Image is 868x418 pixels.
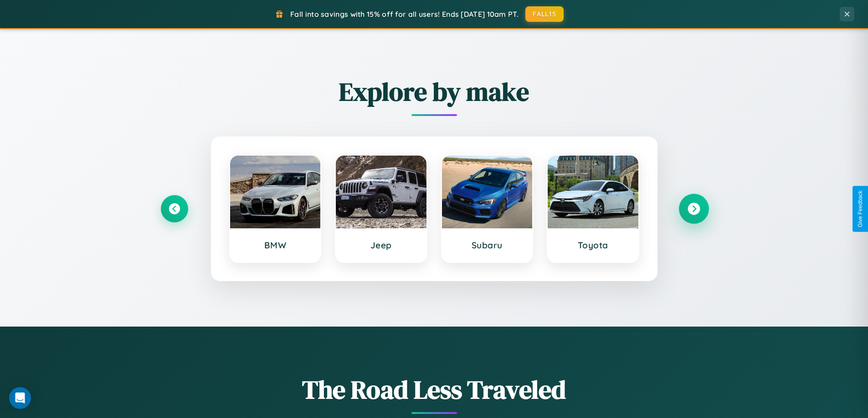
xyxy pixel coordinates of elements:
span: Fall into savings with 15% off for all users! Ends [DATE] 10am PT. [290,10,519,19]
button: FALL15 [525,6,564,22]
h3: Toyota [557,240,629,251]
div: Open Intercom Messenger [9,387,31,409]
h3: BMW [239,240,312,251]
h3: Subaru [451,240,524,251]
h3: Jeep [345,240,417,251]
h1: The Road Less Traveled [161,372,708,407]
h2: Explore by make [161,74,708,109]
div: Give Feedback [857,191,863,227]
